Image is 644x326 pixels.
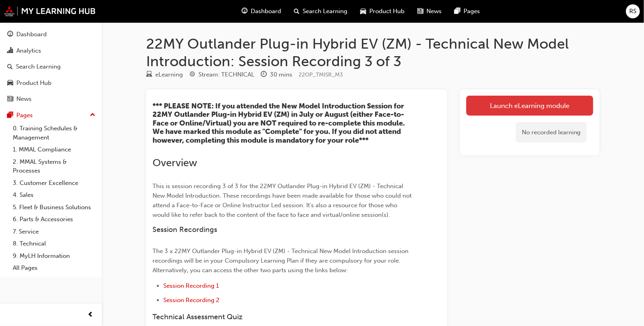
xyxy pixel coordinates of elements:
[16,79,52,88] div: Product Hub
[153,183,413,218] span: This is session recording 3 of 3 for the 22MY Outlander Plug-in Hybrid EV (ZM) - Technical New Mo...
[16,62,61,71] div: Search Learning
[10,250,99,262] a: 9. MyLH Information
[10,122,99,143] a: 0. Training Schedules & Management
[155,70,183,79] div: eLearning
[270,70,292,79] div: 30 mins
[146,70,183,80] div: Type
[4,6,96,16] img: mmal
[464,7,480,16] span: Pages
[261,71,267,79] span: clock-icon
[7,63,13,71] span: search-icon
[10,213,99,226] a: 6. Parts & Accessories
[7,80,13,87] span: car-icon
[411,3,448,20] a: news-iconNews
[516,122,587,143] div: No recorded learning
[16,30,47,39] div: Dashboard
[153,312,242,321] span: Technical Assessment Quiz
[88,310,94,320] span: prev-icon
[146,71,152,79] span: learningResourceType_ELEARNING-icon
[370,7,405,16] span: Product Hub
[189,70,254,80] div: Stream
[153,102,406,145] span: *** PLEASE NOTE: If you attended the New Model Introduction Session for 22MY Outlander Plug-in Hy...
[16,46,41,55] div: Analytics
[3,27,99,42] a: Dashboard
[163,297,220,304] a: Session Recording 2
[16,94,32,104] div: News
[10,201,99,214] a: 5. Fleet & Business Solutions
[630,7,637,16] span: RS
[3,76,99,90] a: Product Hub
[90,110,95,120] span: up-icon
[10,262,99,274] a: All Pages
[3,59,99,74] a: Search Learning
[3,108,99,123] button: Pages
[146,35,600,70] h1: 22MY Outlander Plug-in Hybrid EV (ZM) - Technical New Model Introduction: Session Recording 3 of 3
[198,70,254,79] div: Stream: TECHNICAL
[10,143,99,156] a: 1. MMAL Compliance
[7,31,13,38] span: guage-icon
[448,3,487,20] a: pages-iconPages
[7,112,13,119] span: pages-icon
[10,189,99,201] a: 4. Sales
[236,3,288,20] a: guage-iconDashboard
[361,6,367,16] span: car-icon
[10,177,99,189] a: 3. Customer Excellence
[626,4,640,18] button: RS
[16,111,33,120] div: Pages
[299,71,343,78] span: Learning resource code
[261,70,292,80] div: Duration
[418,6,424,16] span: news-icon
[10,238,99,250] a: 8. Technical
[163,282,219,289] a: Session Recording 1
[10,226,99,238] a: 7. Service
[242,6,248,16] span: guage-icon
[294,6,300,16] span: search-icon
[303,7,348,16] span: Search Learning
[7,47,13,55] span: chart-icon
[189,71,195,79] span: target-icon
[3,92,99,106] a: News
[3,26,99,108] button: DashboardAnalyticsSearch LearningProduct HubNews
[455,6,461,16] span: pages-icon
[7,96,13,103] span: news-icon
[153,247,410,274] span: The 3 x 22MY Outlander Plug-in Hybrid EV (ZM) - Technical New Model Introduction session recordin...
[288,3,354,20] a: search-iconSearch Learning
[354,3,411,20] a: car-iconProduct Hub
[10,156,99,177] a: 2. MMAL Systems & Processes
[427,7,442,16] span: News
[251,7,281,16] span: Dashboard
[3,43,99,58] a: Analytics
[466,96,593,116] a: Launch eLearning module
[153,157,197,169] span: Overview
[153,225,217,234] span: Session Recordings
